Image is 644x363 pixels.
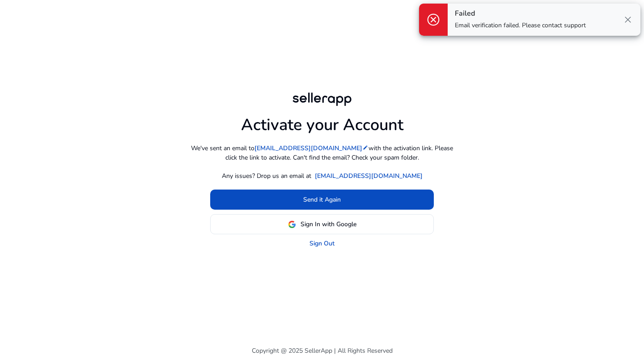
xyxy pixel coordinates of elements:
span: Send it Again [303,195,341,204]
span: close [623,14,633,25]
button: Send it Again [210,190,434,210]
p: Any issues? Drop us an email at [222,171,311,181]
img: google-logo.svg [288,220,296,228]
span: cancel [426,13,441,27]
h4: Failed [455,9,586,18]
a: [EMAIL_ADDRESS][DOMAIN_NAME] [315,171,423,181]
span: Sign In with Google [301,219,356,229]
button: Sign In with Google [210,214,434,234]
p: We've sent an email to with the activation link. Please click the link to activate. Can't find th... [188,144,456,162]
h1: Activate your Account [241,108,403,135]
mat-icon: edit [362,144,369,151]
a: [EMAIL_ADDRESS][DOMAIN_NAME] [254,144,369,153]
a: Sign Out [309,239,335,248]
p: Email verification failed. Please contact support [455,21,586,30]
